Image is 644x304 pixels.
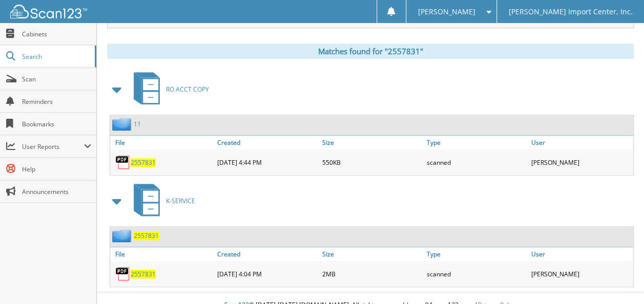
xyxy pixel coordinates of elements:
[22,97,91,106] span: Reminders
[215,264,319,284] div: [DATE] 4:04 PM
[22,30,91,38] span: Cabinets
[166,85,209,94] span: RO ACCT COPY
[529,152,633,172] div: [PERSON_NAME]
[115,266,131,281] img: PDF.png
[215,152,319,172] div: [DATE] 4:44 PM
[131,270,156,278] a: 2557831
[418,9,475,15] span: [PERSON_NAME]
[529,247,633,261] a: User
[166,197,195,205] span: K-SERVICE
[508,9,632,15] span: [PERSON_NAME] Import Center, Inc.
[134,231,159,240] a: 2557831
[134,120,141,128] a: 11
[424,264,529,284] div: scanned
[22,52,90,61] span: Search
[22,75,91,83] span: Scan
[529,136,633,149] a: User
[424,247,529,261] a: Type
[128,181,195,221] a: K-SERVICE
[115,155,131,170] img: PDF.png
[215,136,319,149] a: Created
[22,165,91,173] span: Help
[215,247,319,261] a: Created
[22,187,91,196] span: Announcements
[593,255,644,304] iframe: Chat Widget
[107,44,634,59] div: Matches found for "2557831"
[131,158,156,167] a: 2557831
[112,118,134,131] img: folder2.png
[424,136,529,149] a: Type
[128,69,209,110] a: RO ACCT COPY
[110,136,215,149] a: File
[319,264,424,284] div: 2MB
[112,229,134,242] img: folder2.png
[424,152,529,172] div: scanned
[10,5,87,18] img: scan123-logo-white.svg
[22,120,91,128] span: Bookmarks
[319,152,424,172] div: 550KB
[110,247,215,261] a: File
[319,136,424,149] a: Size
[22,142,84,151] span: User Reports
[319,247,424,261] a: Size
[529,264,633,284] div: [PERSON_NAME]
